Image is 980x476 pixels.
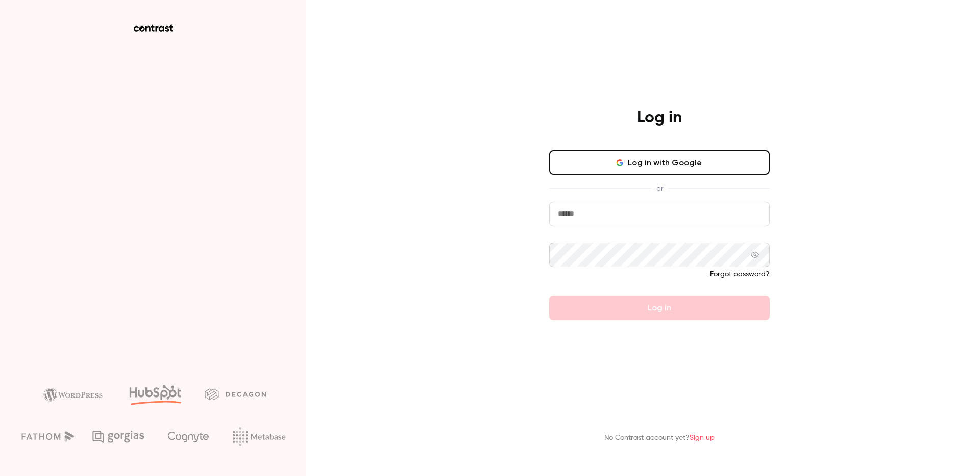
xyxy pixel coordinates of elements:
p: No Contrast account yet? [604,433,715,443]
a: Sign up [690,434,715,441]
h4: Log in [637,108,682,128]
img: decagon [205,388,266,400]
button: Log in with Google [549,150,770,175]
a: Forgot password? [710,271,770,278]
span: or [651,183,668,194]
